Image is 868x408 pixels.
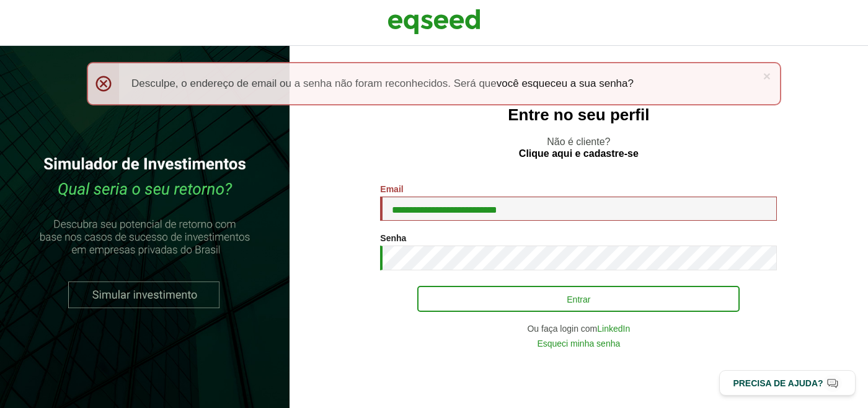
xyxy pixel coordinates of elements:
a: Clique aqui e cadastre-se [519,149,639,159]
img: EqSeed Logo [387,6,480,37]
button: Entrar [417,286,740,312]
a: Esqueci minha senha [537,339,620,348]
label: Senha [380,234,406,242]
label: Email [380,185,403,193]
p: Não é cliente? [314,136,843,159]
a: você esqueceu a sua senha? [497,78,634,89]
a: × [763,69,771,82]
h2: Entre no seu perfil [314,106,843,124]
div: Desculpe, o endereço de email ou a senha não foram reconhecidos. Será que [87,62,781,105]
div: Ou faça login com [380,324,777,333]
a: LinkedIn [597,324,630,333]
